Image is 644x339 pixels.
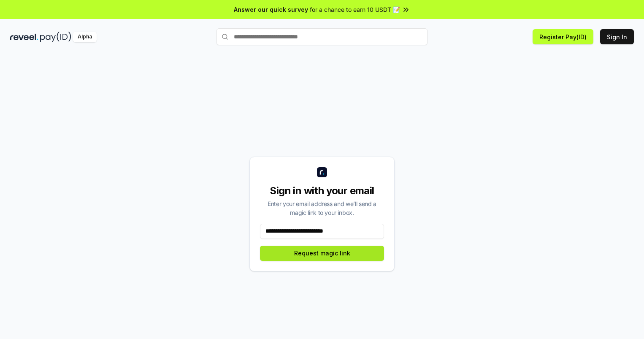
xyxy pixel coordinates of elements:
div: Enter your email address and we’ll send a magic link to your inbox. [260,199,384,217]
img: logo_small [317,167,327,177]
span: for a chance to earn 10 USDT 📝 [310,5,400,14]
span: Answer our quick survey [234,5,308,14]
button: Sign In [600,29,634,44]
div: Alpha [73,32,97,42]
button: Request magic link [260,246,384,261]
button: Register Pay(ID) [533,29,593,44]
img: reveel_dark [10,32,38,42]
img: pay_id [40,32,71,42]
div: Sign in with your email [260,184,384,198]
